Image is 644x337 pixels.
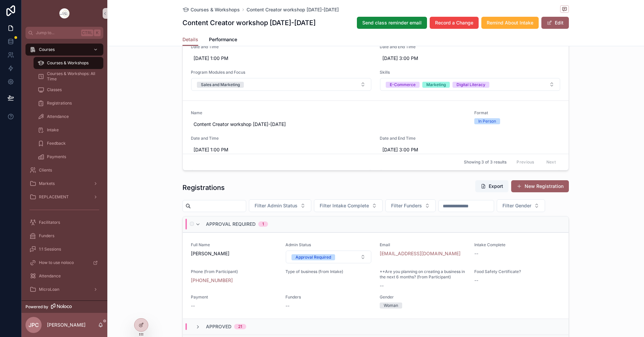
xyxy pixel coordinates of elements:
[209,36,237,43] span: Performance
[39,47,55,52] span: Courses
[36,30,78,36] span: Jump to...
[39,287,59,292] span: MicroLoan
[182,33,198,46] a: Details
[47,60,89,66] span: Courses & Workshops
[34,151,103,163] a: Payments
[59,8,70,19] img: App logo
[285,269,372,274] span: Type of business (from Intake)
[380,44,560,50] span: Date and End Time
[384,302,398,309] div: Woman
[34,84,103,96] a: Classes
[183,100,569,192] a: NameContent Creator workshop [DATE]-[DATE]FormatIn PersonDate and Time[DATE] 1:00 PMDate and End ...
[285,242,372,248] span: Admin Status
[194,55,369,62] span: [DATE] 1:00 PM
[191,110,466,116] span: Name
[191,70,372,75] span: Program Modules and Focus
[39,220,60,225] span: Facilitators
[255,202,298,209] span: Filter Admin Status
[238,324,242,329] div: 21
[247,6,339,13] a: Content Creator workshop [DATE]-[DATE]
[191,302,195,309] span: --
[541,17,569,29] button: Edit
[191,277,233,284] a: [PHONE_NUMBER]
[380,242,466,248] span: Email
[475,180,508,192] button: Export
[380,282,384,289] span: --
[385,199,436,212] button: Select Button
[262,221,264,227] div: 1
[34,70,103,82] a: Courses & Workshops: All Time
[39,167,52,173] span: Clients
[191,136,372,141] span: Date and Time
[390,82,416,88] div: E-Commerce
[182,18,316,27] h1: Content Creator workshop [DATE]-[DATE]
[474,277,478,284] span: --
[39,233,54,239] span: Funders
[47,154,66,159] span: Payments
[25,304,48,310] span: Powered by
[191,242,277,248] span: Full Name
[209,33,237,47] a: Performance
[391,202,422,209] span: Filter Funders
[380,136,560,141] span: Date and End Time
[206,221,256,227] span: Approval Required
[25,230,103,242] a: Funders
[380,78,560,91] button: Select Button
[422,81,450,88] button: Unselect MARKETING
[47,141,66,146] span: Feedback
[191,6,240,13] span: Courses & Workshops
[25,191,103,203] a: REPLACEMENT
[34,137,103,149] a: Feedback
[286,251,372,263] button: Select Button
[206,323,231,330] span: Approved
[191,294,277,300] span: Payment
[95,30,100,36] span: K
[478,118,496,124] div: In Person
[25,257,103,269] a: How to use noloco
[357,17,427,29] button: Send class reminder email
[21,300,107,313] a: Powered by
[362,19,422,26] span: Send class reminder email
[511,180,569,192] button: New Registration
[21,39,107,300] div: scrollable content
[386,81,420,88] button: Unselect E_COMMERCE
[182,36,198,43] span: Details
[452,81,489,88] button: Unselect DIGITAL_LITERACY
[47,322,86,328] p: [PERSON_NAME]
[502,202,531,209] span: Filter Gender
[194,121,464,128] span: Content Creator workshop [DATE]-[DATE]
[249,199,311,212] button: Select Button
[194,146,369,153] span: [DATE] 1:00 PM
[285,302,289,309] span: --
[191,250,277,257] span: [PERSON_NAME]
[34,57,103,69] a: Courses & Workshops
[474,269,561,274] span: Food Safety Certificate?
[380,269,466,280] span: **Are you planning on creating a business in the next 6 months? (from Participant)
[39,273,61,279] span: Attendance
[382,55,558,62] span: [DATE] 3:00 PM
[25,243,103,255] a: 1:1 Sessions
[25,216,103,228] a: Facilitators
[380,70,560,75] span: Skills
[34,124,103,136] a: Intake
[182,183,225,192] h1: Registrations
[487,19,533,26] span: Remind About Intake
[25,164,103,176] a: Clients
[39,194,69,200] span: REPLACEMENT
[182,6,240,13] a: Courses & Workshops
[25,283,103,295] a: MicroLoan
[380,294,466,300] span: Gender
[25,270,103,282] a: Attendance
[25,44,103,56] a: Courses
[47,100,72,106] span: Registrations
[426,82,446,88] div: Marketing
[320,202,369,209] span: Filter Intake Complete
[464,159,506,165] span: Showing 3 of 3 results
[183,9,569,100] a: NameContent Creator workshop [DATE]-[DATE]FormatIn PersonDate and Time[DATE] 1:00 PMDate and End ...
[47,114,69,119] span: Attendance
[285,294,372,300] span: Funders
[201,82,240,88] div: Sales and Marketing
[474,250,478,257] span: --
[47,87,62,92] span: Classes
[191,269,277,274] span: Phone (from Participant)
